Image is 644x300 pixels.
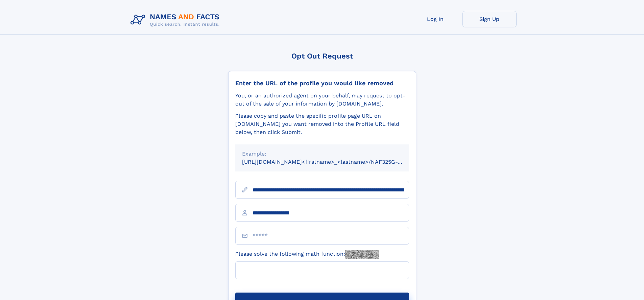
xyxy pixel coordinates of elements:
[235,92,409,108] div: You, or an authorized agent on your behalf, may request to opt-out of the sale of your informatio...
[242,150,402,158] div: Example:
[462,11,517,27] a: Sign Up
[235,112,409,136] div: Please copy and paste the specific profile page URL on [DOMAIN_NAME] you want removed into the Pr...
[228,52,416,60] div: Opt Out Request
[128,11,225,29] img: Logo Names and Facts
[235,79,409,87] div: Enter the URL of the profile you would like removed
[242,159,422,165] small: [URL][DOMAIN_NAME]<firstname>_<lastname>/NAF325G-xxxxxxxx
[235,250,379,259] label: Please solve the following math function:
[408,11,462,27] a: Log In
